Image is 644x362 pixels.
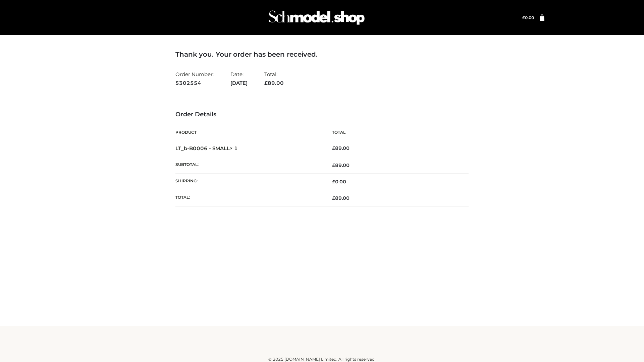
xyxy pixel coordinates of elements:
li: Date: [230,68,248,89]
span: £ [332,195,335,201]
a: £0.00 [522,15,534,20]
span: £ [332,162,335,168]
span: 89.00 [332,162,350,168]
span: £ [522,15,525,20]
span: £ [332,145,335,151]
th: Product [175,125,322,140]
h3: Order Details [175,111,469,118]
img: Schmodel Admin 964 [266,4,367,31]
bdi: 0.00 [332,179,346,185]
th: Total: [175,190,322,206]
th: Subtotal: [175,157,322,173]
th: Shipping: [175,174,322,190]
span: 89.00 [332,195,350,201]
span: £ [332,179,335,185]
strong: LT_b-B0006 - SMALL [175,145,238,152]
strong: 5302554 [175,79,214,87]
bdi: 89.00 [332,145,350,151]
strong: [DATE] [230,79,248,87]
strong: × 1 [230,145,238,152]
span: 89.00 [264,80,284,86]
li: Order Number: [175,68,214,89]
span: £ [264,80,268,86]
bdi: 0.00 [522,15,534,20]
th: Total [322,125,469,140]
h3: Thank you. Your order has been received. [175,50,469,58]
li: Total: [264,68,284,89]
